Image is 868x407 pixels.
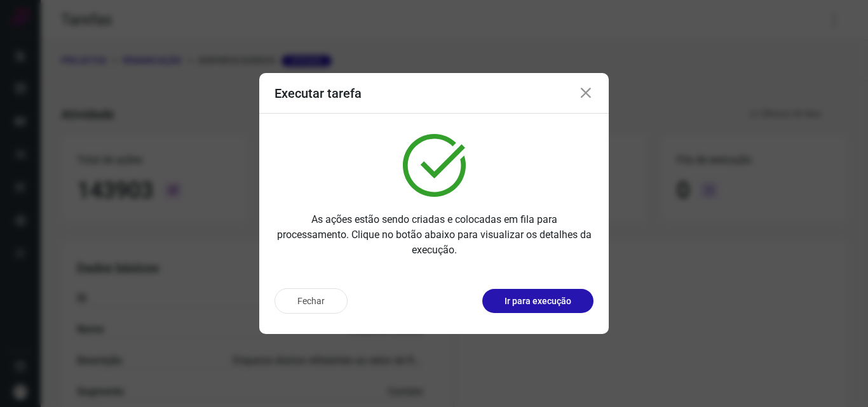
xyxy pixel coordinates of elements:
button: Fechar [275,288,348,314]
p: As ações estão sendo criadas e colocadas em fila para processamento. Clique no botão abaixo para ... [275,212,593,258]
h3: Executar tarefa [275,86,362,101]
p: Ir para execução [505,295,571,308]
button: Ir para execução [482,289,593,313]
img: verified.svg [403,134,466,197]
